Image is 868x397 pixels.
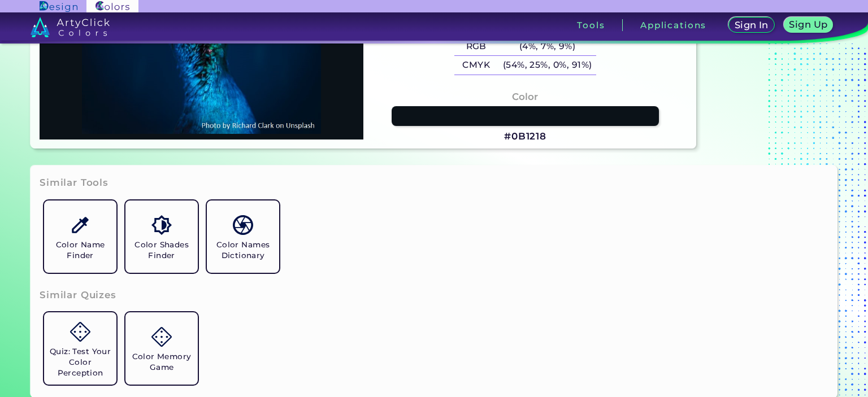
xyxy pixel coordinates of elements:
a: Color Shades Finder [121,196,202,277]
h4: Color [512,89,538,105]
h5: Color Shades Finder [130,239,193,261]
h5: Quiz: Test Your Color Perception [49,346,112,378]
img: icon_color_name_finder.svg [70,215,90,235]
h5: Color Memory Game [130,351,193,373]
h3: Applications [640,21,706,29]
img: ArtyClick Design logo [40,1,77,12]
a: Color Memory Game [121,308,202,389]
h5: Sign Up [791,20,826,29]
h3: #0B1218 [504,130,546,143]
h5: Sign In [736,21,767,29]
h3: Tools [577,21,605,29]
h5: CMYK [454,56,498,75]
img: icon_game.svg [70,322,90,342]
a: Quiz: Test Your Color Perception [40,308,121,389]
img: icon_color_shades.svg [151,215,171,235]
h5: (54%, 25%, 0%, 91%) [498,56,596,75]
h5: Color Name Finder [49,239,112,261]
img: logo_artyclick_colors_white.svg [31,17,110,37]
a: Color Names Dictionary [202,196,284,277]
h3: Similar Quizes [40,289,116,302]
a: Color Name Finder [40,196,121,277]
h3: Similar Tools [40,176,108,190]
h5: Color Names Dictionary [211,239,275,261]
img: icon_game.svg [151,327,171,347]
img: icon_color_names_dictionary.svg [233,215,253,235]
a: Sign Up [786,18,831,32]
a: Sign In [731,18,772,32]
